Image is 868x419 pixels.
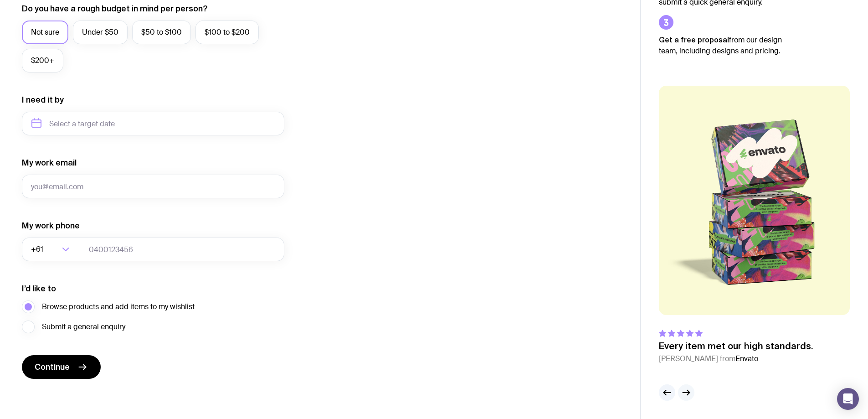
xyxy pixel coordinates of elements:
[659,36,729,44] strong: Get a free proposal
[42,321,125,332] span: Submit a general enquiry
[837,388,859,410] div: Open Intercom Messenger
[22,283,56,294] label: I’d like to
[42,301,195,312] span: Browse products and add items to my wishlist
[22,175,284,198] input: you@email.com
[80,238,284,261] input: 0400123456
[659,34,796,57] p: from our design team, including designs and pricing.
[659,341,813,352] p: Every item met our high standards.
[22,220,80,231] label: My work phone
[22,238,80,261] div: Search for option
[45,238,59,261] input: Search for option
[22,157,77,168] label: My work email
[35,362,70,372] span: Continue
[195,21,259,44] label: $100 to $200
[735,354,758,363] span: Envato
[22,21,68,44] label: Not sure
[73,21,128,44] label: Under $50
[22,112,284,135] input: Select a target date
[22,3,208,14] label: Do you have a rough budget in mind per person?
[22,94,64,105] label: I need it by
[22,355,101,379] button: Continue
[132,21,191,44] label: $50 to $100
[659,353,813,364] cite: [PERSON_NAME] from
[22,49,63,72] label: $200+
[31,238,45,261] span: +61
